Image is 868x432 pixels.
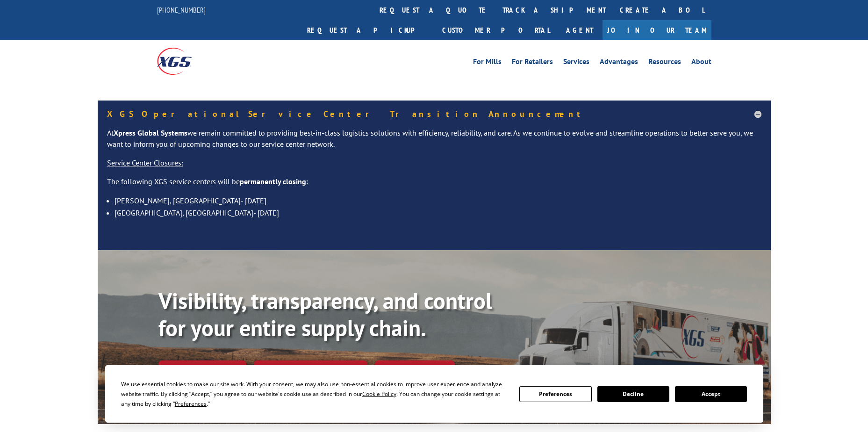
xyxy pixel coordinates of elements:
[105,365,763,423] div: Cookie Consent Prompt
[300,20,435,40] a: Request a pickup
[254,360,367,381] a: Calculate transit time
[603,20,711,40] a: Join Our Team
[557,20,603,40] a: Agent
[563,58,589,68] a: Services
[107,110,761,118] h5: XGS Operational Service Center Transition Announcement
[691,58,711,68] a: About
[375,360,455,381] a: XGS ASSISTANT
[519,386,591,402] button: Preferences
[157,5,206,14] a: [PHONE_NUMBER]
[600,58,638,68] a: Advantages
[115,207,761,219] li: [GEOGRAPHIC_DATA], [GEOGRAPHIC_DATA]- [DATE]
[240,177,306,186] strong: permanently closing
[435,20,557,40] a: Customer Portal
[121,379,508,409] div: We use essential cookies to make our site work. With your consent, we may also use non-essential ...
[362,390,396,398] span: Cookie Policy
[115,194,761,207] li: [PERSON_NAME], [GEOGRAPHIC_DATA]- [DATE]
[597,386,669,402] button: Decline
[114,128,187,137] strong: Xpress Global Systems
[158,360,246,380] a: Track shipment
[158,286,492,342] b: Visibility, transparency, and control for your entire supply chain.
[473,58,502,68] a: For Mills
[648,58,681,68] a: Resources
[107,128,761,158] p: At we remain committed to providing best-in-class logistics solutions with efficiency, reliabilit...
[675,386,747,402] button: Accept
[175,400,207,408] span: Preferences
[107,176,761,195] p: The following XGS service centers will be :
[107,158,183,167] u: Service Center Closures:
[512,58,553,68] a: For Retailers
